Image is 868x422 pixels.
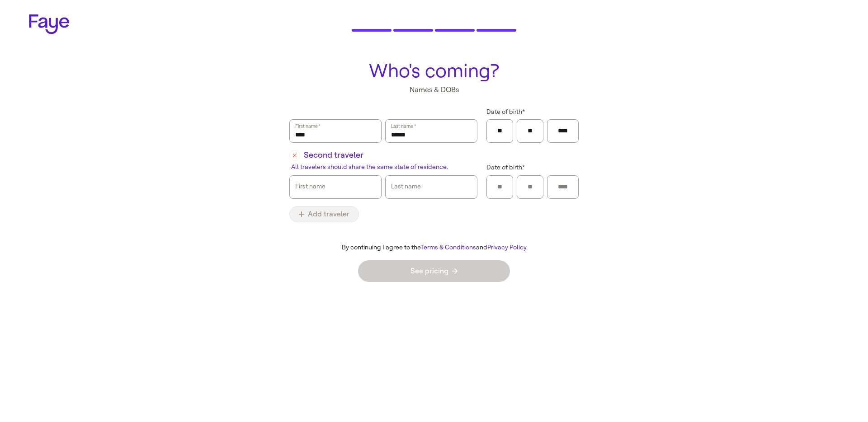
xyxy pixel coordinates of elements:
p: Names & DOBs [289,85,579,95]
button: Second travelerAll travelers should share the same state of residence. [289,150,300,161]
input: Month [492,180,507,194]
h1: Who's coming? [289,61,579,81]
input: Month [492,124,507,138]
button: See pricing [358,260,510,282]
label: Last name [390,122,417,131]
div: By continuing I agree to the and [282,244,586,252]
span: See pricing [410,267,458,275]
input: Year [553,124,573,138]
span: Second traveler [304,150,461,172]
input: Day [523,124,538,138]
input: Day [523,180,538,194]
span: Add traveler [299,211,349,218]
label: First name [294,122,321,131]
span: All travelers should share the same state of residence. [291,162,448,172]
button: Add traveler [289,206,359,222]
input: Year [553,180,573,194]
span: Date of birth * [486,164,525,172]
a: Privacy Policy [487,244,527,251]
span: Date of birth * [486,108,525,116]
a: Terms & Conditions [420,244,476,251]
